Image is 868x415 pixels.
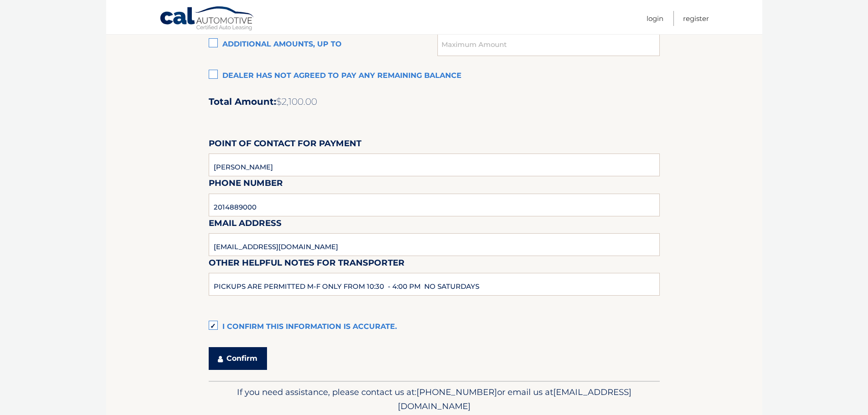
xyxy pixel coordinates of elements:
[647,11,663,26] a: Login
[159,6,255,32] a: Cal Automotive
[209,256,405,273] label: Other helpful notes for transporter
[209,67,660,85] label: Dealer has not agreed to pay any remaining balance
[209,216,282,233] label: Email Address
[209,36,438,54] label: Additional amounts, up to
[209,347,267,370] button: Confirm
[209,318,660,336] label: I confirm this information is accurate.
[416,387,497,397] span: [PHONE_NUMBER]
[209,96,660,108] h2: Total Amount:
[437,33,659,56] input: Maximum Amount
[209,137,361,154] label: Point of Contact for Payment
[276,96,317,107] span: $2,100.00
[683,11,709,26] a: Register
[215,385,654,414] p: If you need assistance, please contact us at: or email us at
